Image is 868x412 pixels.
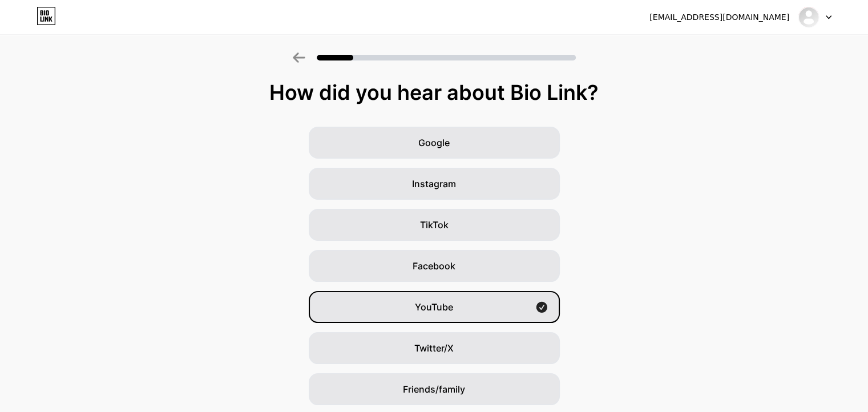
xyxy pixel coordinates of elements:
[403,382,465,396] span: Friends/family
[415,300,453,314] span: YouTube
[418,136,450,150] span: Google
[414,341,454,355] span: Twitter/X
[412,177,456,191] span: Instagram
[6,81,862,104] div: How did you hear about Bio Link?
[413,259,455,273] span: Facebook
[420,218,449,232] span: TikTok
[649,11,789,23] div: [EMAIL_ADDRESS][DOMAIN_NAME]
[798,6,819,28] img: José Leal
